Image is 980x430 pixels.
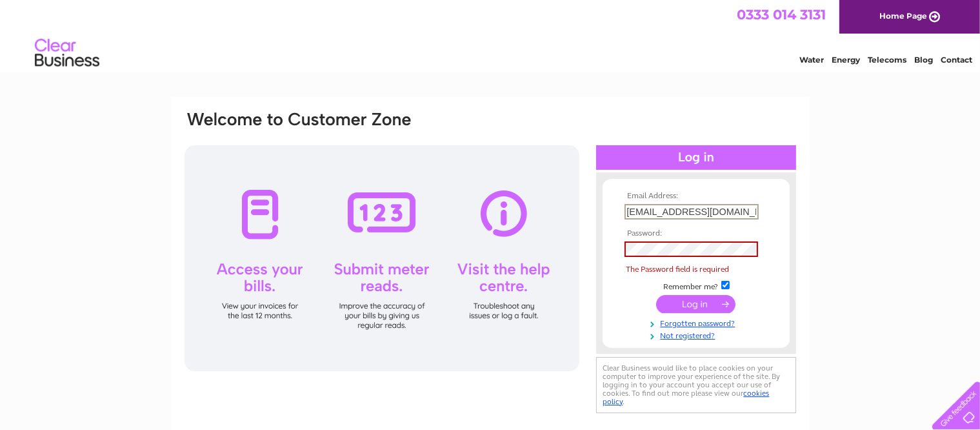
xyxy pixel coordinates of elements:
[34,34,100,73] img: logo.png
[832,55,860,65] a: Energy
[625,329,771,341] a: Not registered?
[621,192,771,201] th: Email Address:
[186,7,795,63] div: Clear Business is a trading name of Verastar Limited (registered in [GEOGRAPHIC_DATA] No. 3667643...
[625,316,771,329] a: Forgotten password?
[914,55,933,65] a: Blog
[868,55,906,65] a: Telecoms
[941,55,972,65] a: Contact
[656,295,735,313] input: Submit
[596,357,796,413] div: Clear Business would like to place cookies on your computer to improve your experience of the sit...
[603,389,770,406] a: cookies policy
[737,6,826,23] a: 0333 014 3131
[621,229,771,238] th: Password:
[799,55,824,65] a: Water
[621,279,771,292] td: Remember me?
[626,265,730,274] span: The Password field is required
